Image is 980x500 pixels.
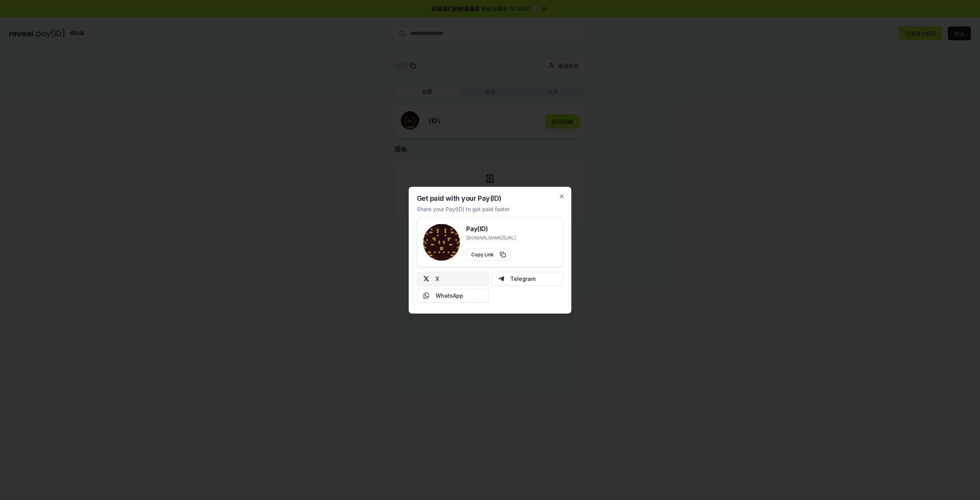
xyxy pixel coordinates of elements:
[417,205,510,213] p: Share your Pay(ID) to get paid faster
[466,248,511,261] button: Copy Link
[417,272,489,285] button: X
[492,272,563,285] button: Telegram
[423,292,430,298] img: Whatsapp
[466,234,516,241] p: [DOMAIN_NAME][URL]
[466,224,516,233] h3: Pay(ID)
[423,275,430,282] img: X
[417,289,489,302] button: WhatsApp
[417,195,501,202] h2: Get paid with your Pay(ID)
[498,275,504,282] img: Telegram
